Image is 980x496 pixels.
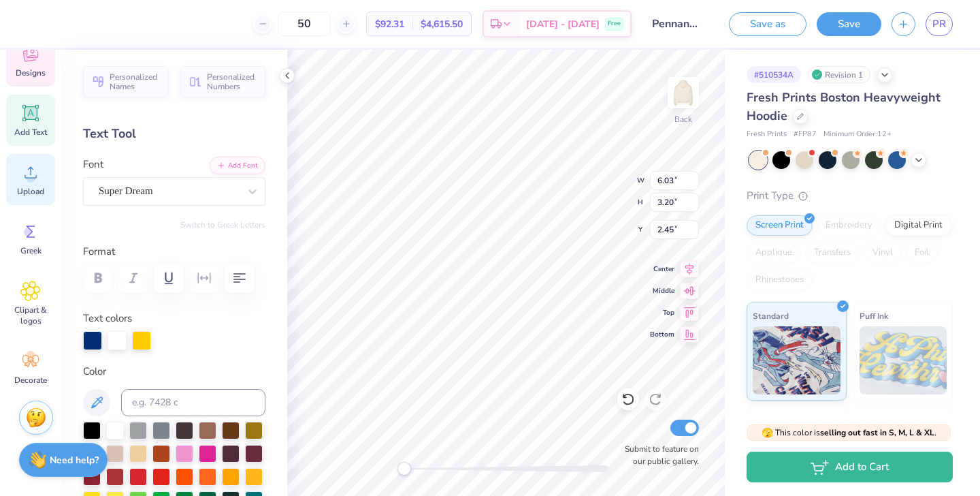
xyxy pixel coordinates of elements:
button: Add to Cart [747,452,953,482]
img: Standard [753,326,840,394]
button: Personalized Numbers [180,66,265,97]
span: Top [650,307,674,318]
div: Embroidery [817,215,881,236]
input: Untitled Design [642,10,708,37]
span: [DATE] - [DATE] [526,17,600,31]
button: Add Font [210,157,265,174]
button: Save [817,12,881,36]
button: Switch to Greek Letters [180,219,265,230]
span: $4,615.50 [421,17,463,31]
span: Decorate [14,375,47,386]
span: # FP87 [794,129,817,140]
button: Personalized Names [83,66,168,97]
span: This color is . [762,427,936,439]
span: Center [650,264,674,275]
div: Vinyl [864,243,902,263]
span: Minimum Order: 12 + [823,129,892,140]
div: Rhinestones [747,270,813,290]
span: Standard [753,309,789,323]
div: # 510534A [747,66,801,83]
span: PR [932,16,946,32]
span: Personalized Numbers [207,72,257,91]
span: Upload [17,186,44,197]
span: Greek [20,245,42,256]
span: Bottom [650,329,674,340]
div: Foil [906,243,938,263]
div: Digital Print [885,215,951,236]
label: Color [83,364,265,379]
span: Fresh Prints Boston Heavyweight Hoodie [747,89,941,124]
div: Text Tool [83,125,265,143]
span: Puff Ink [860,309,888,323]
input: e.g. 7428 c [121,389,265,416]
img: Back [670,79,697,106]
strong: selling out fast in S, M, L & XL [820,427,934,438]
label: Text colors [83,311,132,326]
button: Save as [729,12,806,36]
label: Format [83,244,265,260]
label: Font [83,157,103,172]
div: Applique [747,243,801,263]
span: Add Text [14,127,47,138]
label: Submit to feature on our public gallery. [617,443,699,467]
span: Middle [650,285,674,296]
div: Revision 1 [808,66,870,83]
span: Free [608,19,621,29]
span: Personalized Names [110,72,160,91]
a: PR [926,12,953,36]
strong: Need help? [50,454,99,467]
span: 🫣 [762,427,773,439]
div: Screen Print [747,215,813,236]
span: Clipart & logos [8,305,53,326]
span: Fresh Prints [747,129,787,140]
span: Designs [16,67,46,78]
input: – – [278,12,331,36]
span: $92.31 [375,17,404,31]
div: Transfers [805,243,860,263]
div: Back [674,113,692,125]
div: Print Type [747,188,953,204]
div: Accessibility label [397,462,411,476]
img: Puff Ink [860,326,947,394]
